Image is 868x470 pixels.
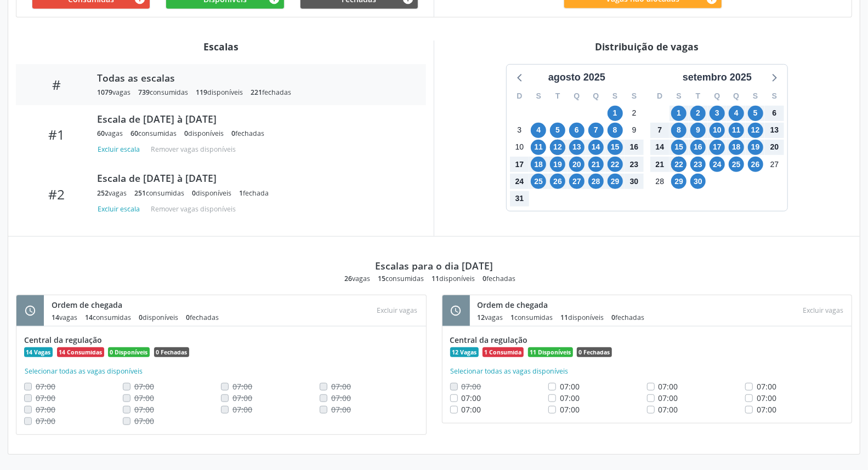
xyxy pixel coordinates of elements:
span: quarta-feira, 20 de agosto de 2025 [569,157,585,172]
div: disponíveis [139,313,178,322]
span: 739 [138,88,150,97]
span: quinta-feira, 28 de agosto de 2025 [588,174,604,189]
span: 07:00 [462,404,481,415]
span: terça-feira, 30 de setembro de 2025 [690,174,706,189]
div: fechadas [231,129,264,138]
span: Não é possivel realocar uma vaga consumida [331,393,351,403]
div: Q [586,88,605,105]
span: Não é possivel realocar uma vaga consumida [331,381,351,392]
span: domingo, 24 de agosto de 2025 [512,174,527,189]
span: 14 [52,313,59,322]
span: 07:00 [560,393,580,403]
span: segunda-feira, 1 de setembro de 2025 [671,106,687,121]
span: 07:00 [659,404,678,415]
span: domingo, 31 de agosto de 2025 [512,191,527,207]
span: 1 [511,313,515,322]
span: 0 [612,313,616,322]
span: sexta-feira, 26 de setembro de 2025 [748,157,763,172]
span: domingo, 3 de agosto de 2025 [512,123,527,138]
span: quarta-feira, 6 de agosto de 2025 [569,123,585,138]
span: 119 [196,88,207,97]
div: #2 [24,186,89,202]
span: segunda-feira, 18 de agosto de 2025 [531,157,546,172]
span: quinta-feira, 4 de setembro de 2025 [729,106,744,121]
span: segunda-feira, 25 de agosto de 2025 [531,174,546,189]
div: vagas [345,274,371,283]
span: 60 [131,129,138,138]
div: S [670,88,689,105]
span: 14 [85,313,93,322]
span: 07:00 [560,381,580,392]
div: agosto 2025 [544,70,610,85]
div: Escolha as vagas para excluir [798,303,848,318]
span: domingo, 14 de setembro de 2025 [652,140,667,155]
span: Não é possivel realocar uma vaga consumida [462,381,481,392]
span: quinta-feira, 7 de agosto de 2025 [588,123,604,138]
div: vagas [97,88,131,97]
span: terça-feira, 9 de setembro de 2025 [690,123,706,138]
div: Ordem de chegada [478,299,653,311]
div: S [625,88,644,105]
div: consumidas [511,313,553,322]
span: sábado, 13 de setembro de 2025 [767,123,782,138]
div: fechadas [612,313,645,322]
span: domingo, 10 de agosto de 2025 [512,140,527,155]
div: consumidas [378,274,424,283]
div: disponíveis [561,313,604,322]
span: 11 [432,274,440,283]
div: Escala de [DATE] à [DATE] [97,172,411,184]
span: Não é possivel realocar uma vaga consumida [36,404,55,415]
span: quinta-feira, 21 de agosto de 2025 [588,157,604,172]
span: sexta-feira, 15 de agosto de 2025 [608,140,623,155]
div: # [24,77,89,93]
span: 251 [134,188,146,198]
span: 0 [139,313,143,322]
div: fechadas [251,88,291,97]
span: sexta-feira, 5 de setembro de 2025 [748,106,763,121]
div: disponíveis [184,129,224,138]
span: terça-feira, 12 de agosto de 2025 [550,140,565,155]
span: 07:00 [462,393,481,403]
span: 1 [239,188,243,198]
div: vagas [97,129,123,138]
span: sexta-feira, 1 de agosto de 2025 [608,106,623,121]
span: Não é possivel realocar uma vaga consumida [134,381,154,392]
span: terça-feira, 16 de setembro de 2025 [690,140,706,155]
div: Todas as escalas [97,72,411,84]
span: segunda-feira, 4 de agosto de 2025 [531,123,546,138]
span: 07:00 [560,404,580,415]
button: Selecionar todas as vagas disponíveis [24,366,143,377]
div: Escalas [16,41,426,53]
span: sábado, 23 de agosto de 2025 [627,157,642,172]
span: terça-feira, 5 de agosto de 2025 [550,123,565,138]
div: Q [568,88,587,105]
span: 07:00 [659,381,678,392]
span: terça-feira, 26 de agosto de 2025 [550,174,565,189]
span: quarta-feira, 13 de agosto de 2025 [569,140,585,155]
span: sexta-feira, 19 de setembro de 2025 [748,140,763,155]
div: Ordem de chegada [52,299,226,311]
span: Não é possivel realocar uma vaga consumida [134,404,154,415]
button: Excluir escala [97,202,144,216]
span: segunda-feira, 29 de setembro de 2025 [671,174,687,189]
span: quarta-feira, 27 de agosto de 2025 [569,174,585,189]
span: sexta-feira, 12 de setembro de 2025 [748,123,763,138]
span: 14 Consumidas [57,347,104,357]
span: terça-feira, 23 de setembro de 2025 [690,157,706,172]
div: fechadas [483,274,516,283]
div: vagas [52,313,77,322]
span: Não é possivel realocar uma vaga consumida [232,393,252,403]
span: sábado, 20 de setembro de 2025 [767,140,782,155]
span: quinta-feira, 11 de setembro de 2025 [729,123,744,138]
div: fechada [239,188,269,198]
span: Não é possivel realocar uma vaga consumida [232,381,252,392]
div: disponíveis [192,188,231,198]
span: sábado, 30 de agosto de 2025 [627,174,642,189]
span: segunda-feira, 8 de setembro de 2025 [671,123,687,138]
span: domingo, 28 de setembro de 2025 [652,174,667,189]
span: 07:00 [757,381,776,392]
span: sábado, 16 de agosto de 2025 [627,140,642,155]
div: #1 [24,127,89,142]
span: 1 Consumida [483,347,524,357]
span: Não é possivel realocar uma vaga consumida [331,404,351,415]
